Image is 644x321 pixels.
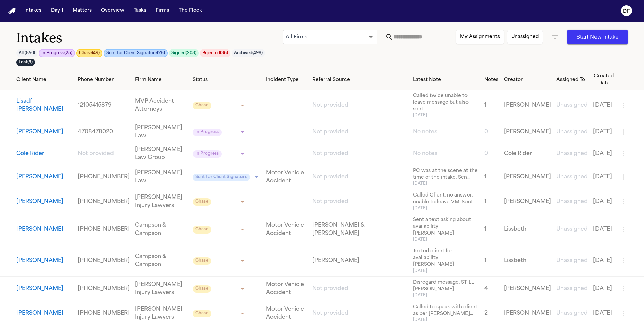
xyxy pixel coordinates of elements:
[484,311,488,316] span: 2
[312,174,348,180] span: Not provided
[135,253,187,269] a: View details for Yamel Tavera
[507,30,543,44] button: Unassigned
[484,198,498,206] a: View details for Brian Dudaniec
[556,198,588,206] a: View details for Brian Dudaniec
[556,225,588,234] a: View details for Micayah Latimer
[193,285,211,293] span: Chase
[78,151,114,156] span: Not provided
[193,257,211,265] span: Chase
[413,279,479,298] a: View details for Rodderick Stutts
[312,257,408,265] a: View details for Yamel Tavera
[484,129,488,135] span: 0
[8,8,16,14] img: Finch Logo
[16,76,72,83] div: Client Name
[193,225,247,234] div: Update intake status
[484,103,486,108] span: 1
[153,5,172,17] button: Firms
[16,173,72,181] a: View details for Robert Bowden
[76,49,102,57] button: Chase(49)
[176,5,205,17] a: The Flock
[200,49,230,57] button: Rejected(36)
[413,150,479,158] a: View details for Cole Rider
[266,169,307,185] a: View details for Robert Bowden
[193,284,247,293] div: Update intake status
[504,225,551,234] a: View details for Micayah Latimer
[131,5,149,17] a: Tasks
[312,151,348,156] span: Not provided
[312,199,348,204] span: Not provided
[556,150,588,158] a: View details for Cole Rider
[556,199,588,204] span: Unassigned
[232,49,265,57] button: Archived(498)
[193,149,247,158] div: Update intake status
[413,248,479,274] a: View details for Yamel Tavera
[504,285,551,293] a: View details for Rodderick Stutts
[16,128,72,136] a: View details for Ashanti Hollis
[135,76,187,83] div: Firm Name
[484,173,498,181] a: View details for Robert Bowden
[312,150,408,158] a: View details for Cole Rider
[413,217,479,242] a: View details for Micayah Latimer
[16,225,72,234] a: View details for Micayah Latimer
[104,49,168,57] button: Sent for Client Signature(25)
[312,309,408,317] a: View details for Brandy Townsend
[413,279,479,293] span: Disregard message. STILL [PERSON_NAME]
[504,128,551,136] a: View details for Ashanti Hollis
[266,281,307,297] a: View details for Rodderick Stutts
[193,310,211,317] span: Chase
[413,93,479,113] span: Called twice unable to leave message but also sent...
[556,151,588,156] span: Unassigned
[413,128,479,136] a: View details for Ashanti Hollis
[556,227,588,232] span: Unassigned
[484,150,498,158] a: View details for Cole Rider
[504,257,551,265] a: View details for Yamel Tavera
[22,5,44,17] button: Intakes
[78,285,130,293] a: View details for Rodderick Stutts
[312,221,408,238] a: View details for Micayah Latimer
[193,102,211,109] span: Chase
[484,76,498,83] div: Notes
[484,225,498,234] a: View details for Micayah Latimer
[16,257,63,265] button: View details for Yamel Tavera
[70,5,94,17] button: Matters
[78,225,130,234] a: View details for Micayah Latimer
[266,221,307,238] a: View details for Micayah Latimer
[16,198,72,206] a: View details for Brian Dudaniec
[413,192,479,206] span: Called Client, no answer, unable to leave VM. Sent...
[556,257,588,265] a: View details for Yamel Tavera
[413,168,479,186] a: View details for Robert Bowden
[39,49,75,57] button: In Progress(25)
[16,97,72,113] a: View details for Lisadf Marie
[78,257,130,265] a: View details for Yamel Tavera
[266,76,307,83] div: Incident Type
[504,173,551,181] a: View details for Robert Bowden
[556,128,588,136] a: View details for Ashanti Hollis
[193,197,247,206] div: Update intake status
[98,5,127,17] button: Overview
[593,73,614,87] div: Created Date
[193,256,247,265] div: Update intake status
[504,101,551,109] a: View details for Lisadf Marie
[413,192,479,211] a: View details for Brian Dudaniec
[556,258,588,263] span: Unassigned
[593,101,614,109] a: View details for Lisadf Marie
[556,173,588,181] a: View details for Robert Bowden
[413,93,479,118] a: View details for Lisadf Marie
[413,168,479,181] span: PC was at the scene at the time of the intake. Sen...
[193,309,247,318] div: Update intake status
[169,49,199,57] button: Signed(208)
[413,217,479,237] span: Sent a text asking about availability [PERSON_NAME]
[193,101,247,110] div: Update intake status
[504,150,551,158] a: View details for Cole Rider
[593,309,614,317] a: View details for Brandy Townsend
[16,30,283,46] h1: Intakes
[312,76,408,83] div: Referral Source
[312,101,408,109] a: View details for Lisadf Marie
[413,181,479,186] span: [DATE]
[78,150,130,158] a: View details for Cole Rider
[484,285,498,293] a: View details for Rodderick Stutts
[48,5,66,17] button: Day 1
